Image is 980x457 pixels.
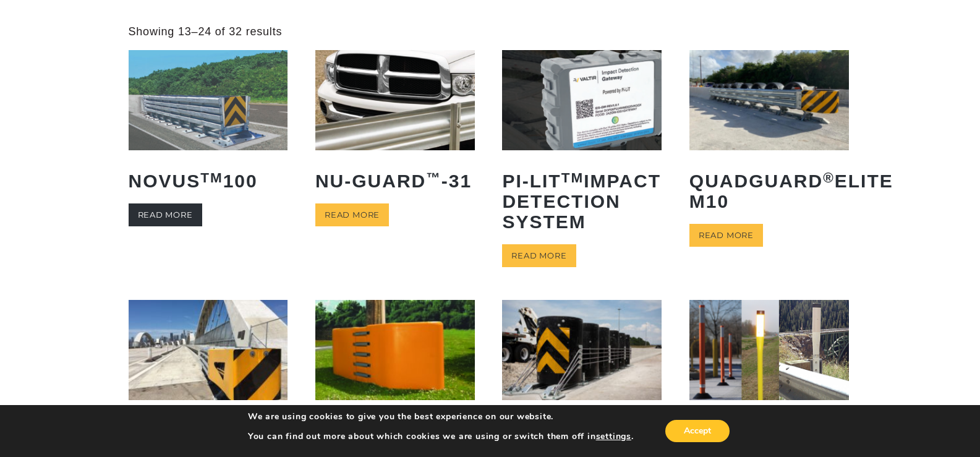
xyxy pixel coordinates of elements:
a: Read more about “PI-LITTM Impact Detection System” [502,244,576,267]
sup: TM [200,170,223,186]
p: Showing 13–24 of 32 results [129,25,283,39]
h2: NOVUS 100 [129,161,288,200]
a: RAPTOR® [315,300,475,450]
p: We are using cookies to give you the best experience on our website. [248,411,634,422]
a: PI-LITTMImpact Detection System [502,50,662,241]
button: settings [596,431,631,442]
a: NU-GUARD™-31 [315,50,475,200]
a: Read more about “NOVUSTM 100” [129,203,202,226]
p: You can find out more about which cookies we are using or switch them off in . [248,431,634,442]
a: NOVUSTM100 [129,50,288,200]
button: Accept [665,420,730,442]
a: QuadGuard®Elite M10 [689,50,849,220]
sup: TM [561,170,584,186]
a: Read more about “QuadGuard® Elite M10” [689,224,763,247]
a: Read more about “NU-GUARD™-31” [315,203,389,226]
h2: PI-LIT Impact Detection System [502,161,662,241]
h2: QuadGuard Elite M10 [689,161,849,221]
a: QuadGuard®M10 [129,300,288,450]
sup: ® [823,170,835,186]
sup: ™ [426,170,441,186]
h2: NU-GUARD -31 [315,161,475,200]
a: REACT®M [502,300,662,450]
